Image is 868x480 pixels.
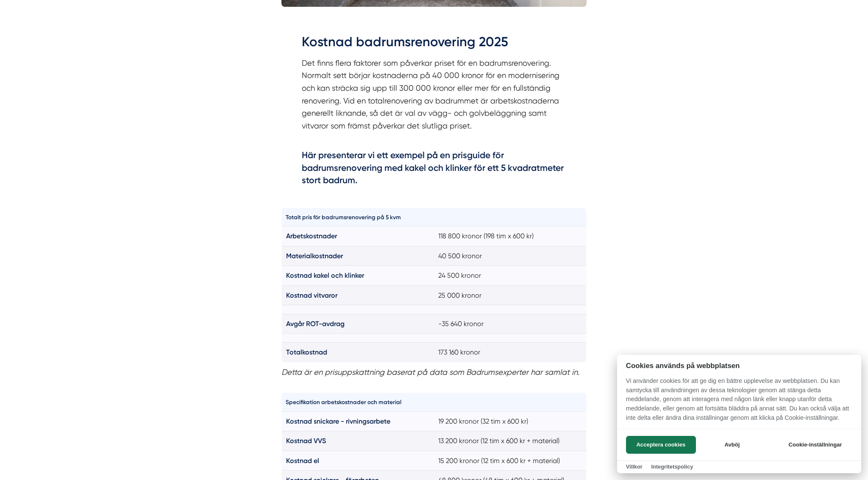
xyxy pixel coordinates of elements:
a: Villkor [626,463,643,470]
h2: Cookies används på webbplatsen [617,362,861,370]
button: Acceptera cookies [626,436,696,454]
a: Integritetspolicy [651,463,693,470]
button: Avböj [698,436,766,454]
button: Cookie-inställningar [778,436,852,454]
p: Vi använder cookies för att ge dig en bättre upplevelse av webbplatsen. Du kan samtycka till anvä... [617,377,861,428]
